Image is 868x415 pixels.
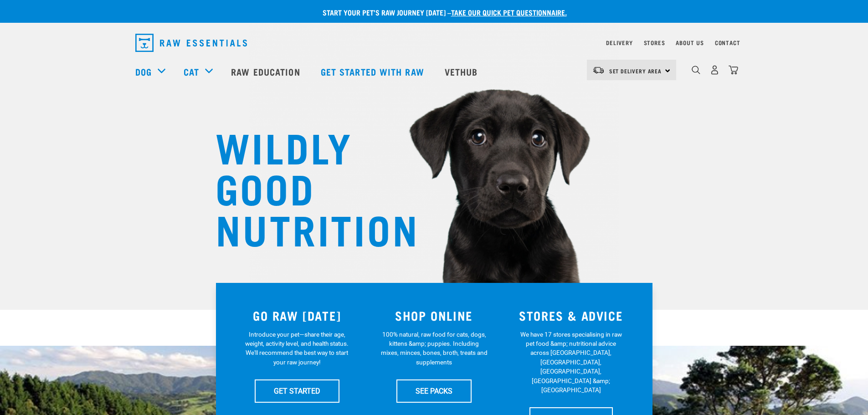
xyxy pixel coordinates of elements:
[255,379,339,402] a: GET STARTED
[216,125,398,248] h1: WILDLY GOOD NUTRITION
[644,41,665,44] a: Stores
[396,379,472,402] a: SEE PACKS
[234,308,360,323] h3: GO RAW [DATE]
[135,34,247,52] img: Raw Essentials Logo
[508,308,634,323] h3: STORES & ADVICE
[222,53,311,90] a: Raw Education
[380,330,488,367] p: 100% natural, raw food for cats, dogs, kittens &amp; puppies. Including mixes, minces, bones, bro...
[609,69,662,72] span: Set Delivery Area
[692,66,700,74] img: home-icon-1@2x.png
[676,41,704,44] a: About Us
[606,41,632,44] a: Delivery
[371,308,497,323] h3: SHOP ONLINE
[451,10,567,14] a: take our quick pet questionnaire.
[436,53,489,90] a: Vethub
[592,66,605,74] img: van-moving.png
[128,30,740,56] nav: dropdown navigation
[135,65,152,78] a: Dog
[710,65,719,75] img: user.png
[518,330,625,395] p: We have 17 stores specialising in raw pet food &amp; nutritional advice across [GEOGRAPHIC_DATA],...
[312,53,436,90] a: Get started with Raw
[729,65,738,75] img: home-icon@2x.png
[715,41,740,44] a: Contact
[243,330,350,367] p: Introduce your pet—share their age, weight, activity level, and health status. We'll recommend th...
[184,65,199,78] a: Cat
